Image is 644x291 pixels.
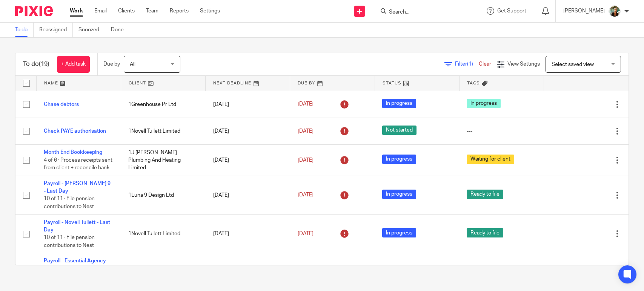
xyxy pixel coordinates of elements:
td: [DATE] [206,176,290,214]
a: Snoozed [78,23,105,37]
span: In progress [382,228,416,237]
a: Payroll - Novell Tullett - Last Day [44,220,110,233]
img: Photo2.jpg [609,5,621,17]
span: 10 of 11 · File pension contributions to Nest [44,235,95,248]
span: Ready to file [467,190,503,199]
a: Work [70,7,83,15]
p: Due by [103,60,120,68]
a: Clear [479,61,491,67]
p: [PERSON_NAME] [563,7,605,15]
span: Select saved view [552,62,594,67]
span: Tags [467,81,480,85]
td: 1Novell Tullett Limited [121,214,205,253]
td: [DATE] [206,91,290,118]
a: Payroll - Essential Agency - 25th [44,258,109,271]
span: [DATE] [298,102,314,107]
td: 1Greenhouse Pr Ltd [121,91,205,118]
a: Check PAYE authorisation [44,129,106,134]
span: 10 of 11 · File pension contributions to Nest [44,196,95,210]
a: Email [94,7,107,15]
span: [DATE] [298,158,314,163]
span: Ready to file [467,228,503,237]
span: 4 of 6 · Process receipts sent from client + reconcile bank [44,158,112,171]
td: 1Luna 9 Design Ltd [121,176,205,214]
span: In progress [382,99,416,108]
h1: To do [23,60,49,68]
span: (19) [39,61,49,67]
td: [DATE] [206,214,290,253]
td: [DATE] [206,118,290,144]
span: [DATE] [298,129,314,134]
span: [DATE] [298,231,314,236]
a: To do [15,23,34,37]
a: Team [146,7,158,15]
a: + Add task [57,56,90,73]
span: [DATE] [298,193,314,198]
a: Reassigned [39,23,73,37]
span: Get Support [497,8,526,14]
td: 1J [PERSON_NAME] Plumbing And Heating Limited [121,145,205,176]
td: [DATE] [206,145,290,176]
span: In progress [382,190,416,199]
span: In progress [467,99,501,108]
div: --- [467,127,536,135]
a: Month End Bookkeeping [44,150,102,155]
span: Waiting for client [467,155,514,164]
span: Not started [382,126,417,135]
a: Reports [170,7,189,15]
a: Payroll - [PERSON_NAME] 9 - Last Day [44,181,111,194]
img: Pixie [15,6,53,16]
a: Chase debtors [44,102,79,107]
td: 1Novell Tullett Limited [121,118,205,144]
span: All [130,62,135,67]
span: Filter [455,61,479,67]
span: In progress [382,155,416,164]
span: View Settings [507,61,540,67]
a: Clients [118,7,135,15]
a: Done [111,23,129,37]
span: (1) [467,61,473,67]
a: Settings [200,7,220,15]
input: Search [388,9,456,16]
